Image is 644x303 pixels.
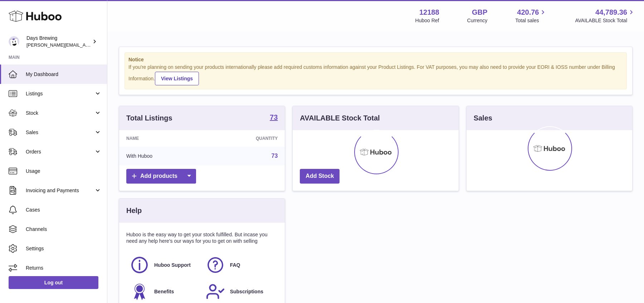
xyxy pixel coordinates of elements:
span: Invoicing and Payments [26,187,94,194]
span: [PERSON_NAME][EMAIL_ADDRESS][DOMAIN_NAME] [26,42,143,48]
a: Subscriptions [206,282,274,301]
td: With Huboo [119,147,206,165]
a: 44,789.36 AVAILABLE Stock Total [575,8,635,24]
span: My Dashboard [26,71,102,78]
div: Currency [467,17,488,24]
a: 420.76 Total sales [515,8,547,24]
th: Quantity [206,130,285,147]
a: Log out [9,276,98,289]
strong: GBP [472,8,487,17]
span: Settings [26,245,102,252]
div: Huboo Ref [415,17,439,24]
span: Benefits [154,288,174,295]
th: Name [119,130,206,147]
strong: 73 [270,114,278,121]
img: greg@daysbrewing.com [9,36,19,47]
span: Total sales [515,17,547,24]
a: Add products [126,169,196,184]
span: 420.76 [517,8,539,17]
a: 73 [272,153,278,159]
p: Huboo is the easy way to get your stock fulfilled. But incase you need any help here's our ways f... [126,231,278,245]
span: Huboo Support [154,262,191,269]
span: AVAILABLE Stock Total [575,17,635,24]
span: Orders [26,148,94,155]
h3: Total Listings [126,113,172,123]
a: 73 [270,114,278,122]
span: Channels [26,226,102,233]
a: Add Stock [300,169,340,184]
span: Listings [26,90,94,97]
strong: Notice [128,56,623,63]
span: FAQ [230,262,240,269]
div: If you're planning on sending your products internationally please add required customs informati... [128,64,623,85]
span: Returns [26,265,102,271]
h3: Sales [474,113,492,123]
span: Cases [26,207,102,213]
a: FAQ [206,255,274,275]
a: Huboo Support [130,255,199,275]
h3: AVAILABLE Stock Total [300,113,380,123]
div: Days Brewing [26,35,91,48]
strong: 12188 [419,8,439,17]
a: View Listings [155,72,199,85]
span: Sales [26,129,94,136]
h3: Help [126,206,142,216]
span: Usage [26,168,102,175]
a: Benefits [130,282,199,301]
span: Stock [26,110,94,117]
span: Subscriptions [230,288,263,295]
span: 44,789.36 [595,8,627,17]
